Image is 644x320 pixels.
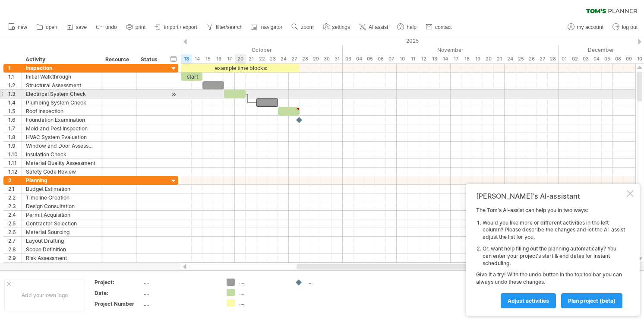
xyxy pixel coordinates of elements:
div: Thursday, 30 October 2025 [321,54,332,63]
div: .... [144,289,216,297]
span: AI assist [369,24,388,30]
div: Thursday, 20 November 2025 [483,54,494,63]
div: Project Number [95,300,142,307]
a: my account [565,22,606,33]
div: Wednesday, 12 November 2025 [418,54,429,63]
div: 1.3 [8,90,21,98]
span: import / export [164,24,197,30]
div: Friday, 24 October 2025 [278,54,289,63]
div: Window and Door Assessment [26,142,97,150]
div: 1.1 [8,73,21,81]
span: open [46,24,57,30]
div: Monday, 17 November 2025 [451,54,461,63]
div: .... [239,289,286,296]
div: 1.6 [8,116,21,124]
div: Layout Drafting [26,237,97,245]
div: Budget Estimation [26,185,97,193]
div: Tuesday, 14 October 2025 [192,54,202,63]
div: 2 [8,176,21,184]
a: navigator [249,22,285,33]
div: 2.10 [8,263,21,271]
div: .... [144,300,216,307]
a: contact [423,22,455,33]
div: Project: [95,279,142,286]
div: Thursday, 13 November 2025 [429,54,440,63]
div: Contractor Selection [26,219,97,228]
div: scroll to activity [170,90,178,99]
div: The Tom's AI-assist can help you in two ways: Give it a try! With the undo button in the top tool... [476,207,625,308]
div: 1.11 [8,159,21,167]
div: Material Quality Assessment [26,159,97,167]
div: Monday, 8 December 2025 [612,54,623,63]
div: Activity [25,55,96,64]
div: Monday, 13 October 2025 [181,54,192,63]
div: Tuesday, 2 December 2025 [569,54,580,63]
a: Adjust activities [501,293,556,308]
div: Structural Assessment [26,81,97,89]
span: help [407,24,417,30]
div: Initial Walkthrough [26,73,97,81]
div: Tuesday, 11 November 2025 [407,54,418,63]
div: Thursday, 27 November 2025 [537,54,548,63]
div: Status [141,55,160,64]
div: 2.9 [8,254,21,262]
span: save [76,24,87,30]
div: Add your own logo [4,279,85,311]
div: 2.7 [8,237,21,245]
div: Timeline Creation [26,193,97,202]
div: November 2025 [343,45,559,54]
div: Monday, 1 December 2025 [559,54,569,63]
div: Wednesday, 5 November 2025 [364,54,375,63]
a: new [6,22,30,33]
div: Friday, 5 December 2025 [602,54,612,63]
div: Monday, 27 October 2025 [289,54,300,63]
div: 2.2 [8,193,21,202]
div: Permit Acquisition [26,211,97,219]
div: Thursday, 6 November 2025 [375,54,386,63]
div: Monday, 20 October 2025 [235,54,246,63]
div: .... [239,299,286,307]
a: zoom [289,22,316,33]
li: Would you like more or different activities in the left column? Please describe the changes and l... [483,219,625,241]
div: Inspection [26,64,97,72]
div: Wednesday, 3 December 2025 [580,54,591,63]
div: 1.9 [8,142,21,150]
div: 1.4 [8,98,21,107]
a: log out [610,22,640,33]
div: Electrical System Check [26,90,97,98]
div: Resource [105,55,132,64]
div: start [181,73,202,81]
a: help [395,22,419,33]
div: 1.7 [8,124,21,133]
span: filter/search [216,24,243,30]
div: Tuesday, 18 November 2025 [461,54,472,63]
div: 2.3 [8,202,21,210]
div: .... [239,279,286,286]
a: filter/search [204,22,245,33]
div: Friday, 21 November 2025 [494,54,505,63]
span: log out [622,24,638,30]
span: zoom [301,24,313,30]
span: undo [105,24,117,30]
div: 1.12 [8,168,21,176]
div: Tuesday, 28 October 2025 [300,54,310,63]
div: Friday, 17 October 2025 [224,54,235,63]
span: my account [577,24,603,30]
span: Adjust activities [508,298,549,304]
div: Wednesday, 29 October 2025 [310,54,321,63]
div: .... [144,279,216,286]
div: 2.6 [8,228,21,236]
div: Wednesday, 22 October 2025 [256,54,267,63]
a: settings [321,22,353,33]
div: Thursday, 4 December 2025 [591,54,602,63]
span: navigator [261,24,282,30]
span: print [136,24,145,30]
div: 1.2 [8,81,21,89]
div: 2.4 [8,211,21,219]
a: print [124,22,148,33]
div: example time blocks: [181,64,300,72]
div: HVAC System Evaluation [26,133,97,141]
div: Plumbing System Check [26,98,97,107]
div: Wednesday, 19 November 2025 [472,54,483,63]
div: 2.1 [8,185,21,193]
